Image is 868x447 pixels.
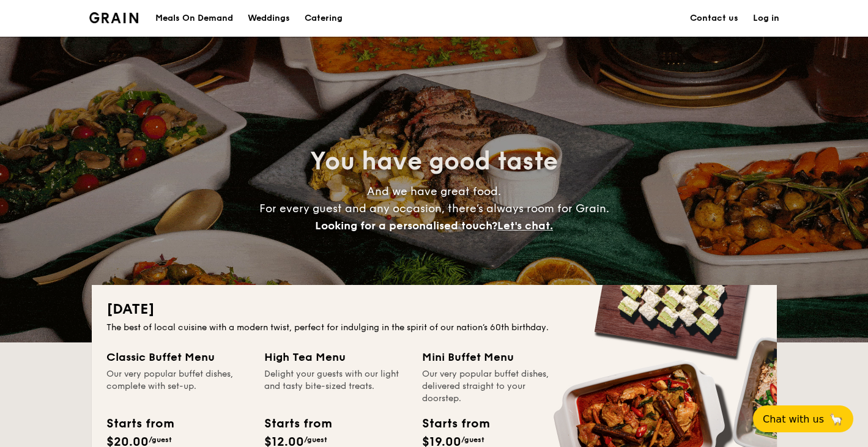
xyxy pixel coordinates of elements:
[304,435,327,444] span: /guest
[106,415,173,433] div: Starts from
[753,405,853,432] button: Chat with us🦙
[829,412,844,426] span: 🦙
[763,413,824,425] span: Chat with us
[89,12,139,23] img: Grain
[106,349,250,366] div: Classic Buffet Menu
[264,349,407,366] div: High Tea Menu
[89,12,139,23] a: Logotype
[422,368,565,405] div: Our very popular buffet dishes, delivered straight to your doorstep.
[106,368,250,405] div: Our very popular buffet dishes, complete with set-up.
[264,368,407,405] div: Delight your guests with our light and tasty bite-sized treats.
[106,300,762,319] h2: [DATE]
[310,147,558,176] span: You have good taste
[149,435,172,444] span: /guest
[497,219,553,232] span: Let's chat.
[461,435,484,444] span: /guest
[422,349,565,366] div: Mini Buffet Menu
[264,415,331,433] div: Starts from
[259,185,609,232] span: And we have great food. For every guest and any occasion, there’s always room for Grain.
[422,415,489,433] div: Starts from
[106,322,762,334] div: The best of local cuisine with a modern twist, perfect for indulging in the spirit of our nation’...
[315,219,497,232] span: Looking for a personalised touch?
